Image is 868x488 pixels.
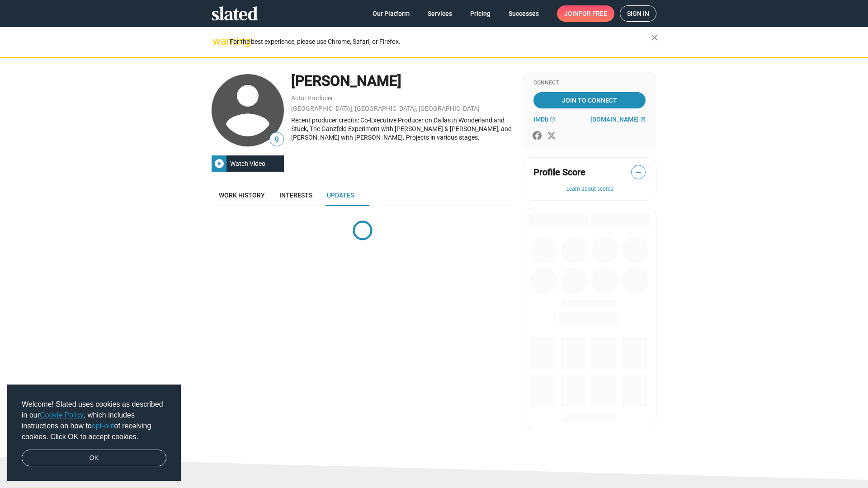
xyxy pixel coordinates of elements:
[22,450,166,467] a: dismiss cookie message
[590,116,639,123] span: [DOMAIN_NAME]
[428,5,452,22] span: Services
[214,158,225,169] mat-icon: play_circle_filled
[420,5,459,22] a: Services
[533,166,585,178] span: Profile Score
[226,155,269,172] div: Watch Video
[640,117,646,122] mat-icon: open_in_new
[291,71,514,91] div: [PERSON_NAME]
[579,5,607,22] span: for free
[533,186,646,193] button: Learn about scores
[291,94,307,102] a: Actor
[327,192,354,199] span: Updates
[365,5,417,22] a: Our Platform
[550,117,555,122] mat-icon: open_in_new
[533,92,646,108] a: Join To Connect
[470,5,491,22] span: Pricing
[320,184,361,206] a: Updates
[533,80,646,87] div: Connect
[627,6,649,21] span: Sign in
[7,385,181,481] div: cookieconsent
[564,5,607,22] span: Join
[307,94,333,102] a: Producer
[649,32,660,43] mat-icon: close
[620,5,656,22] a: Sign in
[463,5,498,22] a: Pricing
[501,5,546,22] a: Successes
[632,167,645,178] span: —
[533,116,555,123] a: IMDb
[557,5,614,22] a: Joinfor free
[373,5,410,22] span: Our Platform
[272,184,320,206] a: Interests
[92,422,114,430] a: opt-out
[40,411,84,419] a: Cookie Policy
[212,155,284,172] button: Watch Video
[212,36,223,47] mat-icon: warning
[279,192,312,199] span: Interests
[230,36,651,48] div: For the best experience, please use Chrome, Safari, or Firefox.
[307,96,307,101] span: ,
[212,184,272,206] a: Work history
[291,116,514,141] div: Recent producer credits: Co-Executive Producer on Dallas in Wonderland and Stuck, The Ganzfeld Ex...
[270,134,283,146] span: 9
[590,116,646,123] a: [DOMAIN_NAME]
[535,92,644,108] span: Join To Connect
[22,399,166,442] span: Welcome! Slated uses cookies as described in our , which includes instructions on how to of recei...
[509,5,539,22] span: Successes
[533,116,548,123] span: IMDb
[291,105,480,112] a: [GEOGRAPHIC_DATA], [GEOGRAPHIC_DATA], [GEOGRAPHIC_DATA]
[219,192,265,199] span: Work history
